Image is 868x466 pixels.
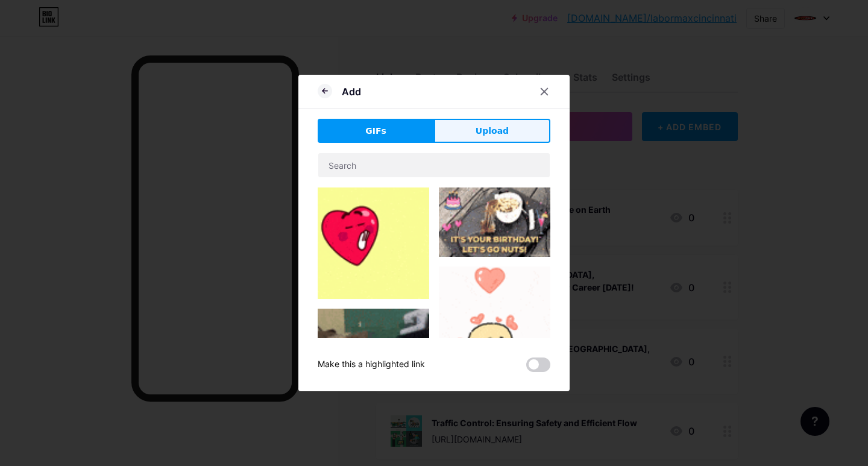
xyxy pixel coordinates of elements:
input: Search [318,153,550,177]
div: Make this a highlighted link [318,357,425,372]
img: Gihpy [318,309,429,448]
button: GIFs [318,119,434,143]
button: Upload [434,119,550,143]
img: Gihpy [439,187,550,257]
span: Upload [476,125,509,137]
img: Gihpy [318,187,429,299]
div: Add [342,84,361,99]
img: Gihpy [439,266,550,378]
span: GIFs [365,125,386,137]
